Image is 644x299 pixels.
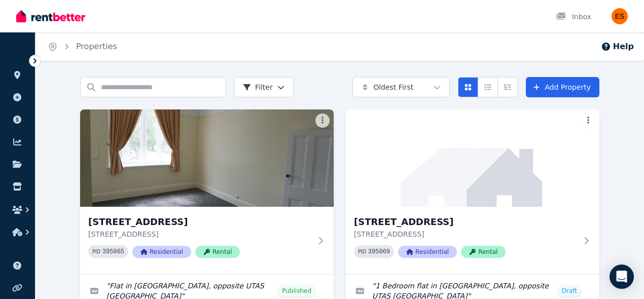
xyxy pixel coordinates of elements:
code: 395069 [368,248,390,255]
button: Expanded list view [497,77,518,97]
span: Residential [398,246,457,258]
small: PID [92,249,100,254]
button: Help [601,41,634,53]
button: Compact list view [478,77,498,97]
div: View options [458,77,518,97]
div: Inbox [556,12,591,22]
img: RentBetter [16,9,85,24]
h3: [STREET_ADDRESS] [88,215,311,229]
code: 395065 [102,248,124,255]
a: Unit 1/55 Invermay Rd, Invermay[STREET_ADDRESS][STREET_ADDRESS]PID 395069ResidentialRental [346,109,599,274]
a: Add Property [526,77,599,97]
button: Card view [458,77,478,97]
img: Unit 2/55 Invermay Rd, Invermay [80,109,334,207]
small: PID [358,249,366,254]
span: Rental [461,246,506,258]
nav: Breadcrumb [35,32,129,61]
p: [STREET_ADDRESS] [88,229,311,239]
button: Oldest First [352,77,450,97]
img: Unit 1/55 Invermay Rd, Invermay [346,109,599,207]
span: Rental [195,246,240,258]
div: Open Intercom Messenger [610,265,634,289]
button: More options [315,114,330,128]
h3: [STREET_ADDRESS] [354,215,577,229]
span: Oldest First [373,82,413,92]
button: More options [581,114,595,128]
a: Unit 2/55 Invermay Rd, Invermay[STREET_ADDRESS][STREET_ADDRESS]PID 395065ResidentialRental [80,109,334,274]
img: Evangeline Samoilov [612,8,628,24]
span: Filter [243,82,273,92]
button: Filter [234,77,294,97]
a: Properties [76,42,117,51]
p: [STREET_ADDRESS] [354,229,577,239]
span: Residential [132,246,191,258]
